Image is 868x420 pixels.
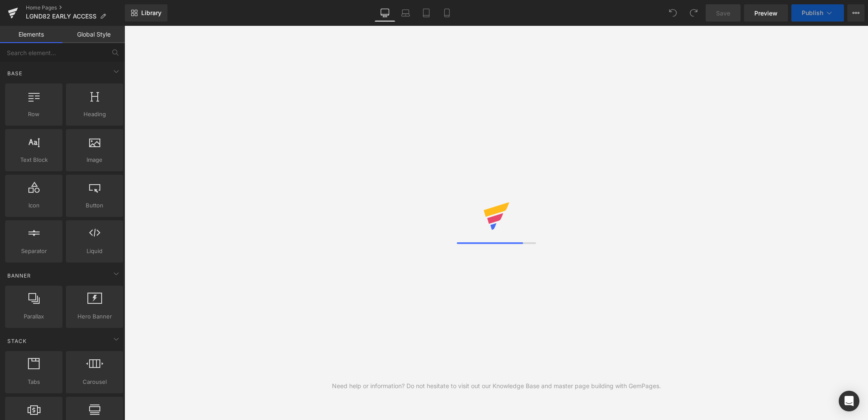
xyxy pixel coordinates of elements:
[8,312,60,321] span: Parallax
[8,377,60,386] span: Tabs
[141,9,161,17] span: Library
[26,4,125,11] a: Home Pages
[62,26,125,43] a: Global Style
[437,4,457,22] a: Mobile
[744,4,788,22] a: Preview
[68,110,121,119] span: Heading
[716,9,730,18] span: Save
[802,9,823,16] span: Publish
[68,312,121,321] span: Hero Banner
[8,155,60,164] span: Text Block
[791,4,844,22] button: Publish
[847,4,865,22] button: More
[8,247,60,256] span: Separator
[68,201,121,210] span: Button
[395,4,416,22] a: Laptop
[68,377,121,386] span: Carousel
[68,155,121,164] span: Image
[664,4,682,22] button: Undo
[68,247,121,256] span: Liquid
[416,4,437,22] a: Tablet
[26,13,96,20] span: LGND82 EARLY ACCESS
[8,110,60,119] span: Row
[754,9,778,18] span: Preview
[6,272,32,280] span: Banner
[375,4,395,22] a: Desktop
[839,391,859,411] div: Open Intercom Messenger
[125,4,167,22] a: New Library
[6,69,23,77] span: Base
[8,201,60,210] span: Icon
[685,4,702,22] button: Redo
[6,337,28,345] span: Stack
[332,381,661,391] div: Need help or information? Do not hesitate to visit out our Knowledge Base and master page buildin...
